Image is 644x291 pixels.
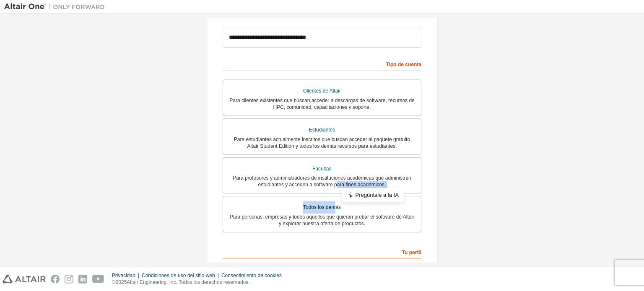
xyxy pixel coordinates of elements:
[234,136,410,149] font: Para estudiantes actualmente inscritos que buscan acceder al paquete gratuito Altair Student Edit...
[230,214,414,227] font: Para personas, empresas y todos aquellos que quieran probar el software de Altair y explorar nues...
[65,275,73,283] img: instagram.svg
[51,275,60,283] img: facebook.svg
[402,250,421,255] font: Tu perfil
[221,273,282,278] font: Consentimiento de cookies
[92,275,104,283] img: youtube.svg
[386,62,421,67] font: Tipo de cuenta
[112,273,135,278] font: Privacidad
[112,279,116,285] font: ©
[3,275,46,283] img: altair_logo.svg
[229,98,415,110] font: Para clientes existentes que buscan acceder a descargas de software, recursos de HPC, comunidad, ...
[142,273,215,278] font: Condiciones de uso del sitio web
[78,275,87,283] img: linkedin.svg
[312,166,332,172] font: Facultad
[303,88,341,94] font: Clientes de Altair
[4,3,109,11] img: Altair Uno
[303,204,341,210] font: Todos los demás
[233,175,411,188] font: Para profesores y administradores de instituciones académicas que administran estudiantes y acced...
[116,279,127,285] font: 2025
[309,127,335,133] font: Estudiantes
[127,279,249,285] font: Altair Engineering, Inc. Todos los derechos reservados.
